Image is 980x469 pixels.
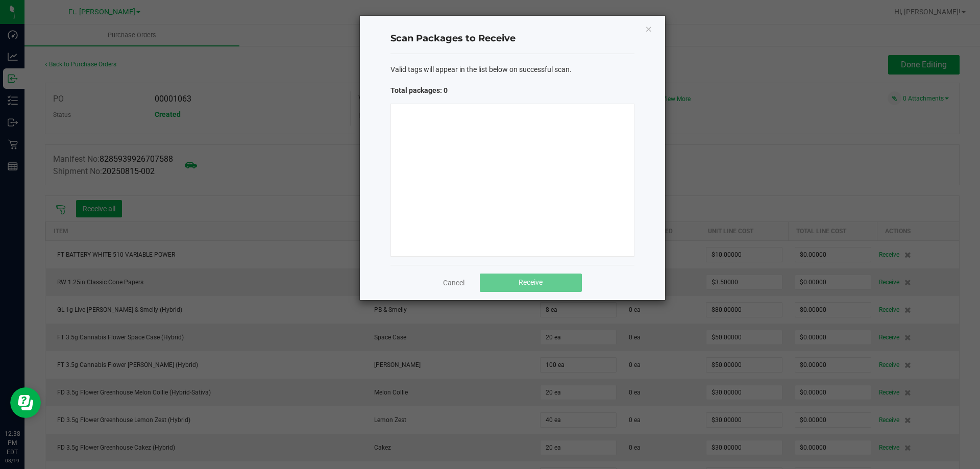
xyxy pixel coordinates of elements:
[10,387,41,418] iframe: Resource center
[480,274,582,292] button: Receive
[443,278,464,288] a: Cancel
[390,64,572,75] span: Valid tags will appear in the list below on successful scan.
[390,32,634,45] h4: Scan Packages to Receive
[390,85,512,96] span: Total packages: 0
[519,278,543,286] span: Receive
[645,22,652,35] button: Close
